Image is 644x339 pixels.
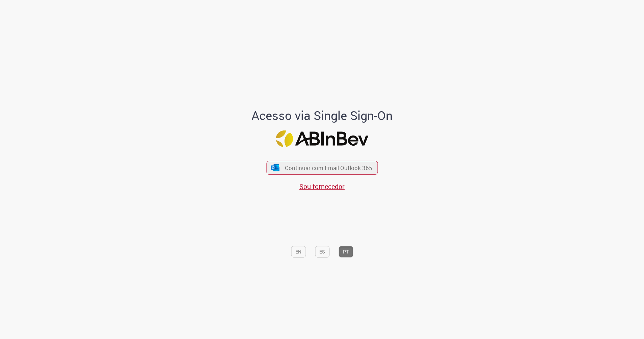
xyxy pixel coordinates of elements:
span: Continuar com Email Outlook 365 [285,164,372,172]
img: Logo ABInBev [276,130,368,147]
h1: Acesso via Single Sign-On [229,109,416,122]
img: ícone Azure/Microsoft 360 [271,164,280,171]
button: EN [291,246,306,258]
button: ES [315,246,329,258]
a: Sou fornecedor [299,182,345,191]
button: PT [339,246,353,258]
button: ícone Azure/Microsoft 360 Continuar com Email Outlook 365 [266,161,378,175]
